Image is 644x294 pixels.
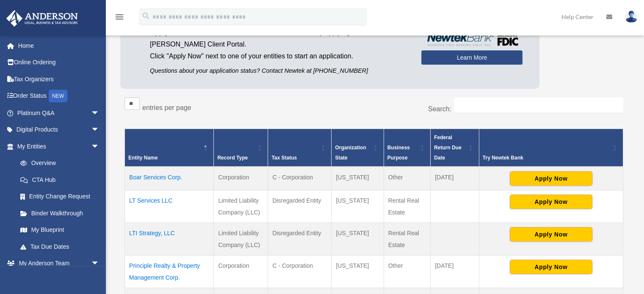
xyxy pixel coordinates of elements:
td: [US_STATE] [332,255,384,288]
a: Entity Change Request [12,188,108,205]
a: Digital Productsarrow_drop_down [6,121,112,138]
label: entries per page [142,104,191,111]
a: Binder Walkthrough [12,205,108,222]
span: arrow_drop_down [91,138,108,155]
img: NewtekBankLogoSM.png [426,33,518,46]
td: [US_STATE] [332,167,384,190]
td: [DATE] [431,167,479,190]
span: Tax Status [271,155,297,161]
span: Entity Name [128,155,158,161]
a: Tax Due Dates [12,238,108,255]
span: arrow_drop_down [91,121,108,139]
td: Corporation [214,167,268,190]
a: Platinum Q&Aarrow_drop_down [6,104,112,121]
img: User Pic [625,11,638,23]
th: Business Purpose: Activate to sort [384,129,431,167]
p: Click "Apply Now" next to one of your entities to start an application. [150,50,409,62]
i: menu [114,12,124,22]
span: arrow_drop_down [91,104,108,122]
button: Apply Now [510,227,592,242]
p: Questions about your application status? Contact Newtek at [PHONE_NUMBER] [150,66,409,76]
td: Boar Services Corp. [125,167,214,190]
th: Tax Status: Activate to sort [268,129,332,167]
td: Disregarded Entity [268,223,332,255]
i: search [141,11,151,21]
td: Other [384,255,431,288]
a: Order StatusNEW [6,88,112,105]
div: NEW [49,90,67,102]
th: Organization State: Activate to sort [332,129,384,167]
td: Disregarded Entity [268,190,332,223]
button: Apply Now [510,171,592,186]
p: by applying from the [PERSON_NAME] Client Portal. [150,27,409,50]
a: Tax Organizers [6,71,112,88]
a: Learn More [421,50,522,65]
a: Overview [12,155,104,172]
td: Limited Liability Company (LLC) [214,190,268,223]
td: C - Corporation [268,255,332,288]
th: Record Type: Activate to sort [214,129,268,167]
div: Try Newtek Bank [483,153,610,163]
td: Rental Real Estate [384,190,431,223]
span: Record Type [217,155,248,161]
a: My Anderson Teamarrow_drop_down [6,255,112,272]
span: arrow_drop_down [91,255,108,272]
label: Search: [428,105,451,113]
th: Try Newtek Bank : Activate to sort [479,129,623,167]
td: [US_STATE] [332,190,384,223]
button: Apply Now [510,195,592,209]
td: LTI Strategy, LLC [125,223,214,255]
td: Limited Liability Company (LLC) [214,223,268,255]
span: Organization State [335,145,366,161]
button: Apply Now [510,260,592,274]
td: Principle Realty & Property Management Corp. [125,255,214,288]
a: Online Ordering [6,54,112,71]
a: CTA Hub [12,171,108,188]
td: Corporation [214,255,268,288]
a: My Blueprint [12,222,108,239]
td: C - Corporation [268,167,332,190]
a: menu [114,15,124,22]
td: [US_STATE] [332,223,384,255]
span: Business Purpose [387,145,410,161]
th: Entity Name: Activate to invert sorting [125,129,214,167]
img: Anderson Advisors Platinum Portal [4,10,80,27]
a: My Entitiesarrow_drop_down [6,138,108,155]
th: Federal Return Due Date: Activate to sort [431,129,479,167]
span: Federal Return Due Date [434,135,462,161]
td: LT Services LLC [125,190,214,223]
td: [DATE] [431,255,479,288]
td: Rental Real Estate [384,223,431,255]
a: Home [6,37,112,54]
td: Other [384,167,431,190]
